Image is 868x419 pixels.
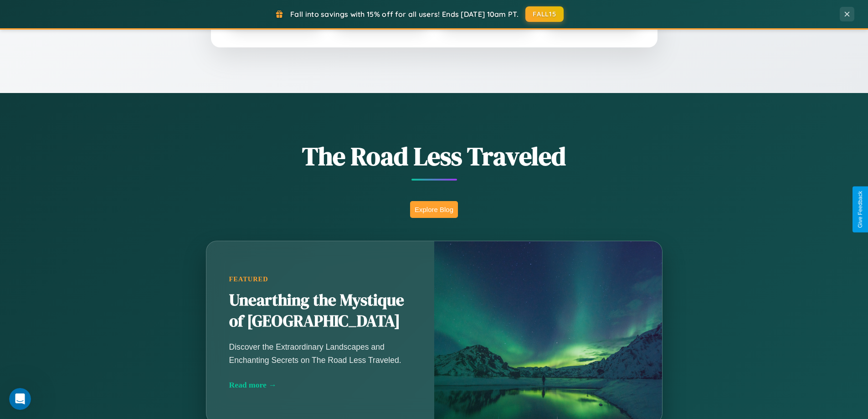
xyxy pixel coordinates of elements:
div: Featured [229,275,411,283]
button: Explore Blog [410,201,458,218]
button: FALL15 [525,6,564,22]
div: Read more → [229,380,411,390]
span: Fall into savings with 15% off for all users! Ends [DATE] 10am PT. [290,10,519,19]
div: Give Feedback [857,191,863,228]
h1: The Road Less Traveled [161,139,708,174]
h2: Unearthing the Mystique of [GEOGRAPHIC_DATA] [229,290,411,332]
p: Discover the Extraordinary Landscapes and Enchanting Secrets on The Road Less Traveled. [229,341,411,366]
iframe: Intercom live chat [9,388,31,410]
